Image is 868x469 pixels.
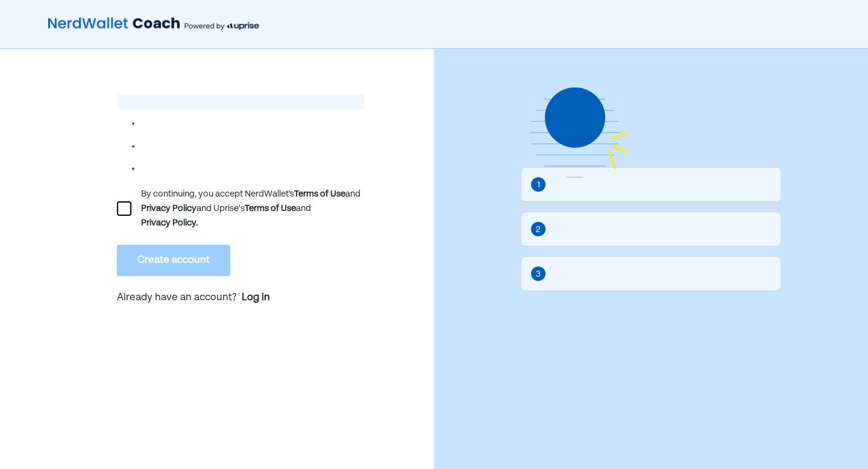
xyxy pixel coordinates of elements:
[141,187,365,230] div: By continuing, you accept NerdWallet’s and and Uprise's and
[141,216,198,230] div: Privacy Policy.
[536,223,541,236] div: 2
[141,201,197,216] div: Privacy Policy
[242,291,270,305] a: Log in
[294,187,345,201] div: Terms of Use
[536,268,541,281] div: 3
[245,201,296,216] div: Terms of Use
[117,245,230,276] button: Create account
[537,178,540,192] div: 1
[117,291,365,306] p: Already have an account?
